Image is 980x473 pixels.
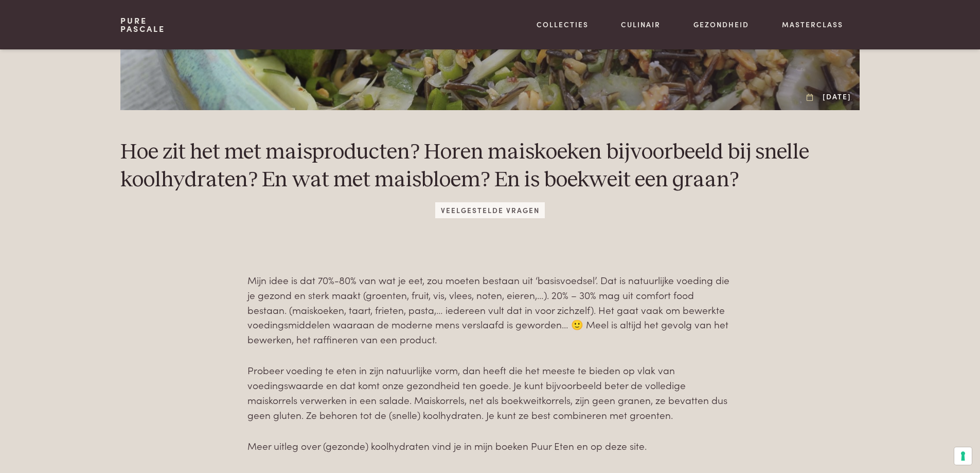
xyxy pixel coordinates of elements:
a: Masterclass [782,19,843,30]
h1: Hoe zit het met maisproducten? Horen maiskoeken bijvoorbeeld bij snelle koolhydraten? En wat met ... [120,139,859,194]
p: Probeer voeding te eten in zijn natuurlijke vorm, dan heeft die het meeste te bieden op vlak van ... [247,363,733,422]
div: [DATE] [807,91,851,102]
p: Mijn idee is dat 70%-80% van wat je eet, zou moeten bestaan uit ‘basisvoedsel’. Dat is natuurlijk... [247,273,733,346]
span: Veelgestelde vragen [435,202,545,218]
p: Meer uitleg over (gezonde) koolhydraten vind je in mijn boeken Puur Eten en op deze site. [247,439,733,453]
a: PurePascale [120,16,165,33]
a: Collecties [537,19,589,30]
a: Culinair [621,19,661,30]
button: Uw voorkeuren voor toestemming voor trackingtechnologieën [954,447,972,465]
a: Gezondheid [693,19,749,30]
